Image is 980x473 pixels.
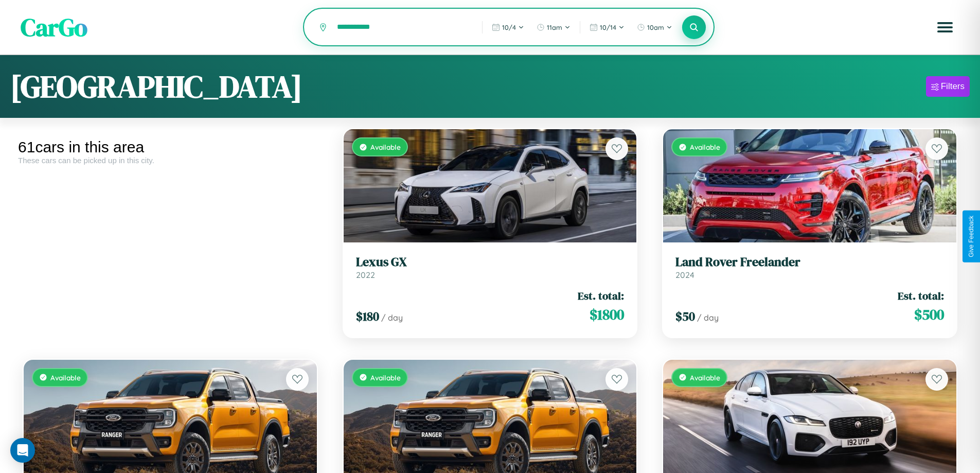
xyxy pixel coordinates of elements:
[487,19,529,36] button: 10/4
[531,19,576,36] button: 11am
[502,23,516,31] span: 10 / 4
[926,76,970,97] button: Filters
[898,288,944,303] span: Est. total:
[370,373,401,382] span: Available
[10,438,35,463] div: Open Intercom Messenger
[968,216,975,257] div: Give Feedback
[647,23,664,31] span: 10am
[356,255,625,280] a: Lexus GX2022
[675,308,695,325] span: $ 50
[941,81,965,92] div: Filters
[381,312,403,323] span: / day
[697,312,719,323] span: / day
[356,270,375,280] span: 2022
[547,23,562,31] span: 11am
[50,373,81,382] span: Available
[10,65,302,108] h1: [GEOGRAPHIC_DATA]
[356,255,625,270] h3: Lexus GX
[21,10,87,44] span: CarGo
[356,308,379,325] span: $ 180
[578,288,624,303] span: Est. total:
[690,373,720,382] span: Available
[675,270,694,280] span: 2024
[690,143,720,151] span: Available
[675,255,944,270] h3: Land Rover Freelander
[18,156,323,165] div: These cars can be picked up in this city.
[914,304,944,325] span: $ 500
[675,255,944,280] a: Land Rover Freelander2024
[584,19,630,36] button: 10/14
[632,19,678,36] button: 10am
[931,13,959,42] button: Open menu
[590,304,624,325] span: $ 1800
[600,23,616,31] span: 10 / 14
[18,138,323,156] div: 61 cars in this area
[370,143,401,151] span: Available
